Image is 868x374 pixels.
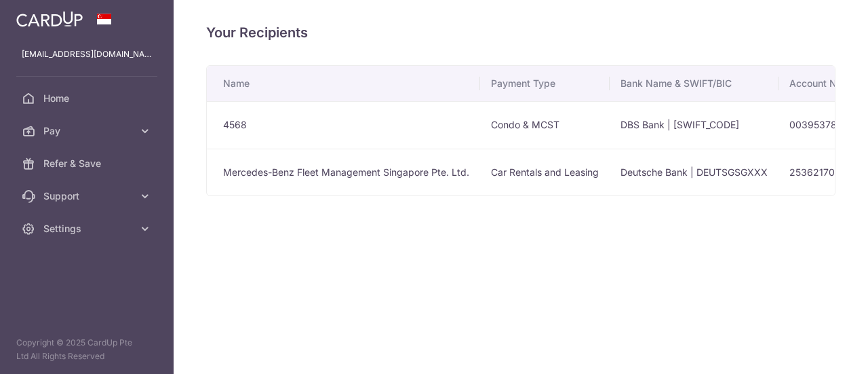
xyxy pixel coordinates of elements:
p: [EMAIL_ADDRESS][DOMAIN_NAME] [22,48,152,61]
th: Account No. [778,66,860,101]
td: Mercedes-Benz Fleet Management Singapore Pte. Ltd. [207,149,480,196]
th: Payment Type [480,66,610,101]
td: 0039537824 [778,101,860,149]
th: Name [207,66,480,101]
td: Car Rentals and Leasing [480,149,610,196]
td: Condo & MCST [480,101,610,149]
iframe: Opens a widget where you can find more information [781,333,854,367]
td: 4568 [207,101,480,149]
td: Deutsche Bank | DEUTSGSGXXX [610,149,778,196]
img: CardUp [16,11,83,27]
span: Support [43,189,133,203]
td: DBS Bank | [SWIFT_CODE] [610,101,778,149]
span: Refer & Save [43,157,133,170]
h4: Your Recipients [206,22,835,43]
th: Bank Name & SWIFT/BIC [610,66,778,101]
span: Settings [43,222,133,236]
td: 2536217000 [778,149,860,196]
span: Pay [43,124,133,138]
span: Home [43,92,133,105]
